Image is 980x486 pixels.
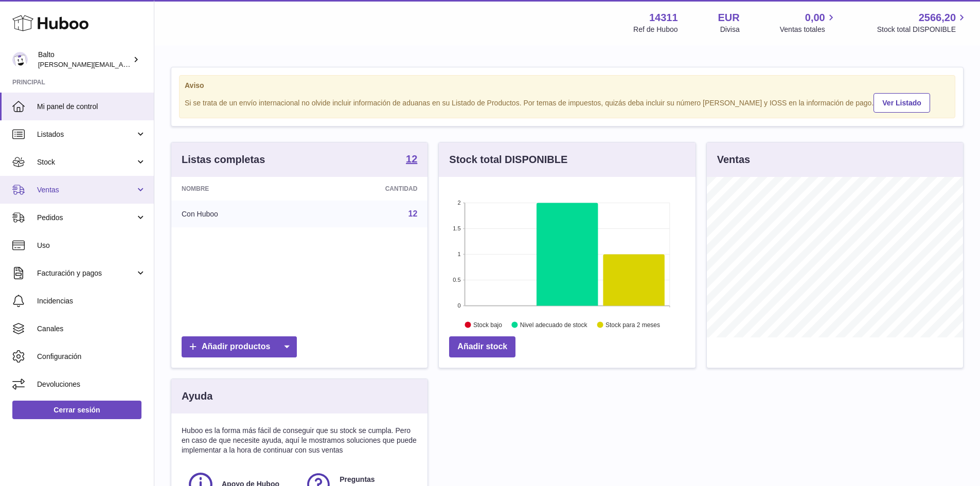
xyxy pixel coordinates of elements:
[449,336,515,357] a: Añadir stock
[12,52,28,67] img: laura@balto.es
[171,201,305,227] td: Con Huboo
[182,426,417,455] p: Huboo es la forma más fácil de conseguir que su stock se cumpla. Pero en caso de que necesite ayu...
[37,324,146,334] span: Canales
[605,321,660,329] text: Stock para 2 meses
[473,321,502,329] text: Stock bajo
[406,154,417,164] strong: 12
[37,352,146,362] span: Configuración
[805,11,825,25] span: 0,00
[453,277,461,283] text: 0.5
[37,380,146,389] span: Devoluciones
[185,92,950,113] div: Si se trata de un envío internacional no olvide incluir información de aduanas en su Listado de P...
[458,302,461,309] text: 0
[458,251,461,257] text: 1
[37,241,146,250] span: Uso
[171,177,305,201] th: Nombre
[458,200,461,206] text: 2
[919,11,956,25] span: 2566,20
[877,25,968,34] span: Stock total DISPONIBLE
[37,213,135,223] span: Pedidos
[182,153,265,167] h3: Listas completas
[37,157,135,167] span: Stock
[649,11,678,25] strong: 14311
[12,401,141,419] a: Cerrar sesión
[182,336,297,357] a: Añadir productos
[37,102,146,112] span: Mi panel de control
[408,209,418,218] a: 12
[37,296,146,306] span: Incidencias
[182,389,212,403] h3: Ayuda
[38,60,206,68] span: [PERSON_NAME][EMAIL_ADDRESS][DOMAIN_NAME]
[449,153,567,167] h3: Stock total DISPONIBLE
[633,25,678,34] div: Ref de Huboo
[453,225,461,231] text: 1.5
[185,81,950,91] strong: Aviso
[305,177,428,201] th: Cantidad
[717,153,750,167] h3: Ventas
[874,93,930,113] a: Ver Listado
[780,25,837,34] span: Ventas totales
[720,25,740,34] div: Divisa
[780,11,837,34] a: 0,00 Ventas totales
[877,11,968,34] a: 2566,20 Stock total DISPONIBLE
[37,130,135,139] span: Listados
[718,11,740,25] strong: EUR
[406,154,417,166] a: 12
[38,50,131,69] div: Balto
[520,321,588,329] text: Nivel adecuado de stock
[37,268,135,278] span: Facturación y pagos
[37,185,135,195] span: Ventas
